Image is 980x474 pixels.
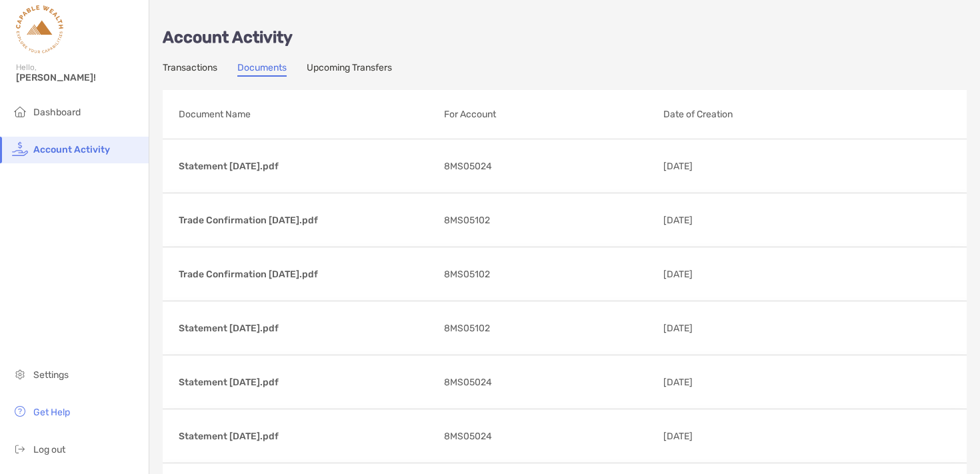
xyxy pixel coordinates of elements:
[16,5,63,53] img: Zoe Logo
[12,441,28,457] img: logout icon
[163,62,217,77] a: Transactions
[663,106,895,123] p: Date of Creation
[663,158,779,175] p: [DATE]
[444,106,653,123] p: For Account
[163,29,967,46] p: Account Activity
[33,369,69,381] span: Settings
[179,320,433,337] p: Statement [DATE].pdf
[444,266,490,283] span: 8MS05102
[33,444,65,455] span: Log out
[663,266,779,283] p: [DATE]
[179,266,433,283] p: Trade Confirmation [DATE].pdf
[179,158,433,175] p: Statement [DATE].pdf
[179,428,433,445] p: Statement [DATE].pdf
[663,320,779,337] p: [DATE]
[12,403,28,419] img: get-help icon
[444,212,490,229] span: 8MS05102
[444,320,490,337] span: 8MS05102
[16,72,141,83] span: [PERSON_NAME]!
[12,141,28,157] img: activity icon
[444,374,492,391] span: 8MS05024
[12,103,28,119] img: household icon
[33,107,81,118] span: Dashboard
[444,158,492,175] span: 8MS05024
[237,62,287,77] a: Documents
[663,374,779,391] p: [DATE]
[179,106,433,123] p: Document Name
[663,428,779,445] p: [DATE]
[663,212,779,229] p: [DATE]
[12,366,28,382] img: settings icon
[33,407,70,418] span: Get Help
[33,144,110,155] span: Account Activity
[307,62,392,77] a: Upcoming Transfers
[179,374,433,391] p: Statement [DATE].pdf
[179,212,433,229] p: Trade Confirmation [DATE].pdf
[444,428,492,445] span: 8MS05024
